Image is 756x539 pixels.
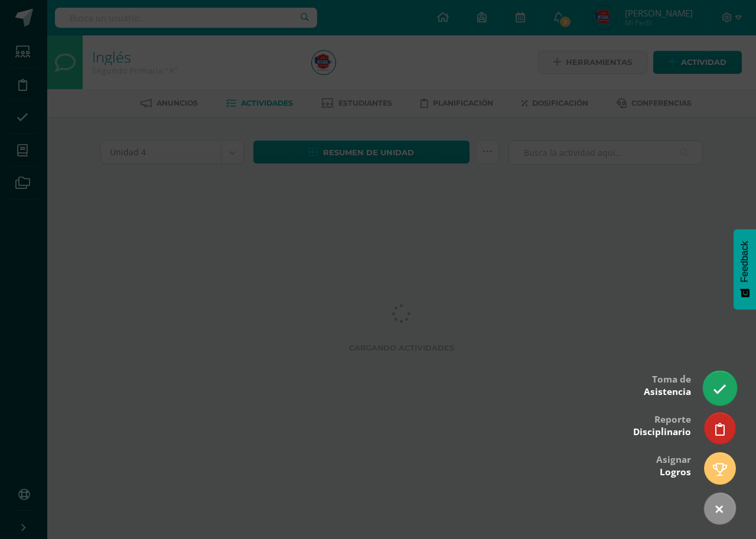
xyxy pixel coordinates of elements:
span: Disciplinario [633,426,691,438]
div: Asignar [656,446,691,484]
div: Toma de [644,365,691,404]
span: Logros [660,466,691,478]
span: Asistencia [644,386,691,398]
span: Feedback [739,241,750,282]
div: Reporte [633,406,691,444]
button: Feedback - Mostrar encuesta [734,229,756,309]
